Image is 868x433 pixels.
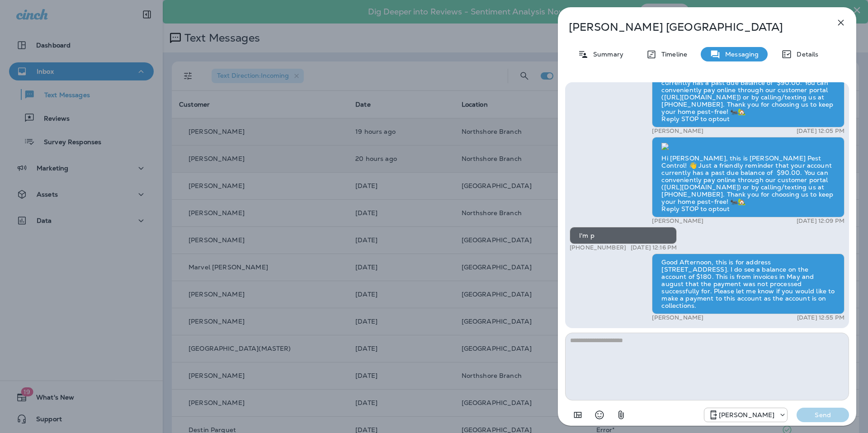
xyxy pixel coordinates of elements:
button: Add in a premade template [569,406,587,424]
p: Summary [589,51,623,58]
p: [DATE] 12:16 PM [631,244,677,251]
div: Hi [PERSON_NAME], this is [PERSON_NAME] Pest Control! 👋 Just a friendly reminder that your accoun... [652,137,844,217]
div: Good Afternoon, this is for address [STREET_ADDRESS]. I do see a balance on the account of $180. ... [652,254,844,314]
p: Timeline [657,51,687,58]
p: [DATE] 12:05 PM [797,127,844,135]
button: Select an emoji [590,406,609,424]
p: [PERSON_NAME] [GEOGRAPHIC_DATA] [569,21,816,33]
p: Details [792,51,818,58]
p: [DATE] 12:55 PM [797,314,844,321]
p: [DATE] 12:09 PM [797,217,844,225]
img: twilio-download [661,143,669,150]
div: Hi [PERSON_NAME], this is [PERSON_NAME] Pest Control! 👋 Just a friendly reminder that your accoun... [652,47,844,128]
p: Messaging [721,51,759,58]
p: [PHONE_NUMBER] [570,244,626,251]
p: [PERSON_NAME] [652,127,703,135]
div: I'm p [570,227,677,244]
p: [PERSON_NAME] [652,314,703,321]
div: +1 (504) 576-9603 [704,409,788,420]
p: [PERSON_NAME] [652,217,703,225]
p: [PERSON_NAME] [719,411,775,419]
